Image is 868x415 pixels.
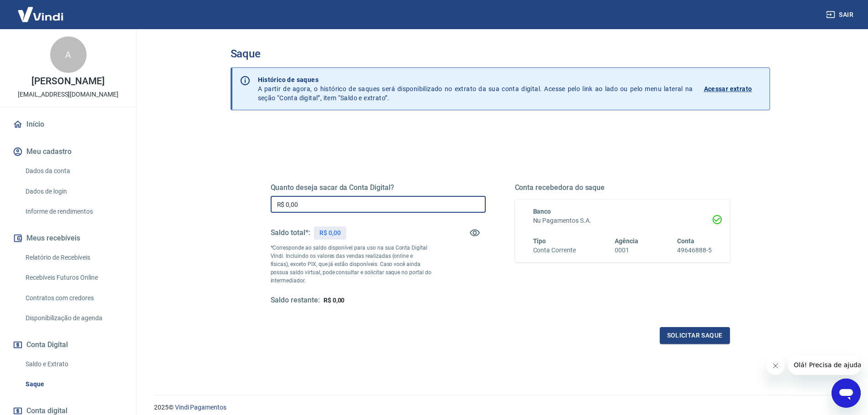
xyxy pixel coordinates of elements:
span: R$ 0,00 [324,297,345,304]
h5: Conta recebedora do saque [515,183,730,192]
button: Solicitar saque [660,327,730,344]
h6: Nu Pagamentos S.A. [533,216,712,225]
p: 2025 © [154,403,846,412]
h6: Conta Corrente [533,246,576,255]
h3: Saque [231,47,770,60]
a: Recebíveis Futuros Online [22,268,125,287]
iframe: Fechar mensagem [766,357,785,375]
h5: Saldo total*: [271,228,310,237]
img: Vindi [11,0,70,28]
h6: 0001 [615,246,638,255]
a: Dados da conta [22,162,125,180]
iframe: Mensagem da empresa [788,355,861,375]
button: Conta Digital [11,335,125,355]
div: A [50,36,87,73]
a: Início [11,114,125,134]
span: Agência [615,237,638,245]
button: Meus recebíveis [11,228,125,248]
p: R$ 0,00 [319,228,341,238]
h6: 49646888-5 [677,246,712,255]
button: Sair [824,6,857,23]
a: Acessar extrato [704,75,762,102]
p: Acessar extrato [704,84,752,93]
h5: Quanto deseja sacar da Conta Digital? [271,183,486,192]
p: [EMAIL_ADDRESS][DOMAIN_NAME] [18,90,118,99]
a: Vindi Pagamentos [175,404,226,411]
iframe: Botão para abrir a janela de mensagens [832,379,861,408]
a: Relatório de Recebíveis [22,248,125,267]
span: Banco [533,208,551,215]
p: Histórico de saques [258,75,693,84]
span: Tipo [533,237,546,245]
p: [PERSON_NAME] [31,77,104,86]
a: Saque [22,375,125,394]
p: *Corresponde ao saldo disponível para uso na sua Conta Digital Vindi. Incluindo os valores das ve... [271,244,432,285]
a: Saldo e Extrato [22,355,125,374]
a: Contratos com credores [22,289,125,307]
button: Meu cadastro [11,142,125,162]
span: Conta [677,237,694,245]
h5: Saldo restante: [271,296,320,305]
a: Disponibilização de agenda [22,309,125,328]
a: Informe de rendimentos [22,202,125,221]
a: Dados de login [22,182,125,201]
p: A partir de agora, o histórico de saques será disponibilizado no extrato da sua conta digital. Ac... [258,75,693,102]
span: Olá! Precisa de ajuda? [5,6,77,14]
